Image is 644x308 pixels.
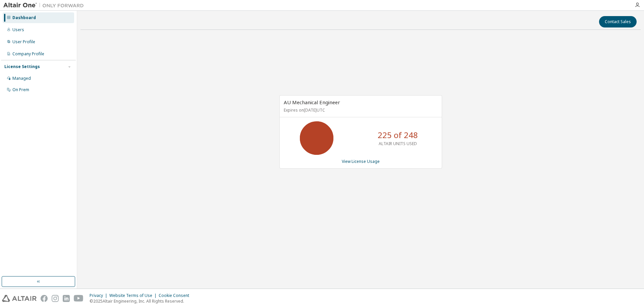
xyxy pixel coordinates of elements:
a: View License Usage [342,159,380,164]
p: Expires on [DATE] UTC [284,107,436,113]
div: Users [12,27,24,33]
img: youtube.svg [74,295,84,302]
div: Privacy [90,293,109,298]
div: On Prem [12,87,29,93]
div: User Profile [12,39,35,45]
p: 225 of 248 [378,129,418,141]
div: License Settings [4,64,40,69]
button: Contact Sales [599,16,637,27]
div: Dashboard [12,15,36,20]
span: AU Mechanical Engineer [284,99,340,106]
div: Company Profile [12,51,44,57]
img: instagram.svg [52,295,59,302]
div: Cookie Consent [159,293,193,298]
img: facebook.svg [41,295,48,302]
div: Managed [12,76,31,81]
div: Website Terms of Use [109,293,159,298]
img: altair_logo.svg [2,295,37,302]
img: linkedin.svg [63,295,70,302]
p: © 2025 Altair Engineering, Inc. All Rights Reserved. [90,298,193,304]
img: Altair One [3,2,87,9]
p: ALTAIR UNITS USED [379,141,417,146]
